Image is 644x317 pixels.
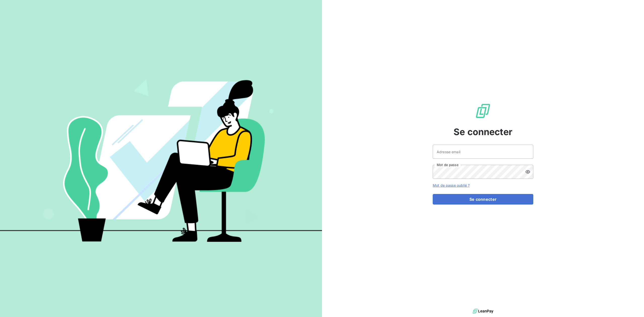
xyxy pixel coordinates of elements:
[473,307,493,315] img: logo
[433,194,533,205] button: Se connecter
[475,103,491,119] img: Logo LeanPay
[433,183,470,187] a: Mot de passe oublié ?
[433,145,533,159] input: placeholder
[454,125,512,139] span: Se connecter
